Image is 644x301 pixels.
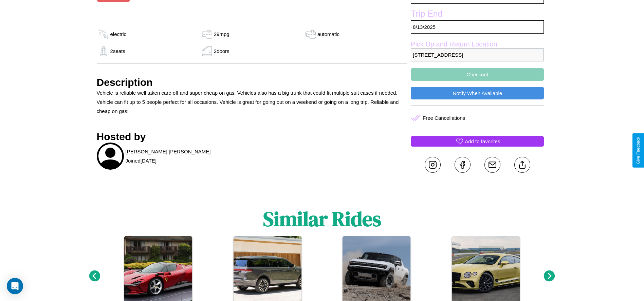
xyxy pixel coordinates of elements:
p: electric [110,30,127,39]
h3: Hosted by [97,131,408,143]
button: Notify When Available [411,87,544,99]
p: 2 doors [214,46,229,56]
div: Open Intercom Messenger [7,278,23,294]
img: gas [200,46,214,56]
p: Vehicle is reliable well taken care off and super cheap on gas. Vehicles also has a big trunk tha... [97,88,408,116]
div: Give Feedback [636,137,641,164]
img: gas [97,29,110,39]
p: Joined [DATE] [126,156,157,165]
button: Checkout [411,68,544,81]
p: Free Cancellations [423,113,465,123]
button: Add to favorites [411,136,544,147]
h1: Similar Rides [263,205,381,233]
label: Trip End [411,9,544,20]
img: gas [304,29,317,39]
p: 2 seats [110,46,125,56]
p: [PERSON_NAME] [PERSON_NAME] [126,147,211,156]
img: gas [200,29,214,39]
label: Pick Up and Return Location [411,40,544,48]
p: [STREET_ADDRESS] [411,48,544,61]
p: Add to favorites [465,137,500,146]
img: gas [97,46,110,56]
p: 8 / 13 / 2025 [411,20,544,34]
h3: Description [97,77,408,88]
p: 29 mpg [214,30,229,39]
p: automatic [317,30,339,39]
